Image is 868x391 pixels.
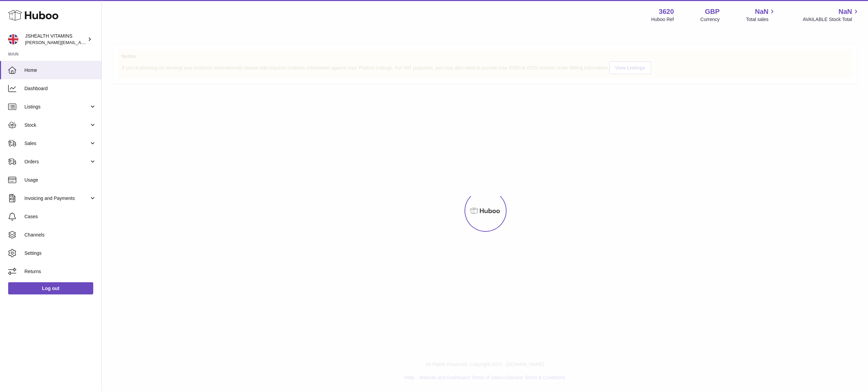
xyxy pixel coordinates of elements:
div: Huboo Ref [651,16,674,23]
span: NaN [839,7,852,16]
span: Listings [24,104,89,110]
span: Stock [24,122,89,128]
strong: GBP [705,7,719,16]
span: Cases [24,213,96,220]
span: Orders [24,159,89,165]
span: Dashboard [24,85,96,92]
span: Total sales [746,16,776,23]
span: Home [24,67,96,74]
div: Currency [701,16,720,23]
a: Log out [8,282,93,294]
a: NaN Total sales [746,7,776,23]
span: NaN [755,7,768,16]
span: [PERSON_NAME][EMAIL_ADDRESS][DOMAIN_NAME] [25,40,136,45]
a: NaN AVAILABLE Stock Total [803,7,860,23]
strong: 3620 [659,7,674,16]
span: AVAILABLE Stock Total [803,16,860,23]
span: Returns [24,268,96,275]
div: JSHEALTH VITAMINS [25,33,86,46]
img: francesca@jshealthvitamins.com [8,34,18,44]
span: Invoicing and Payments [24,195,89,202]
span: Settings [24,250,96,256]
span: Usage [24,177,96,183]
span: Channels [24,232,96,238]
span: Sales [24,140,89,147]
